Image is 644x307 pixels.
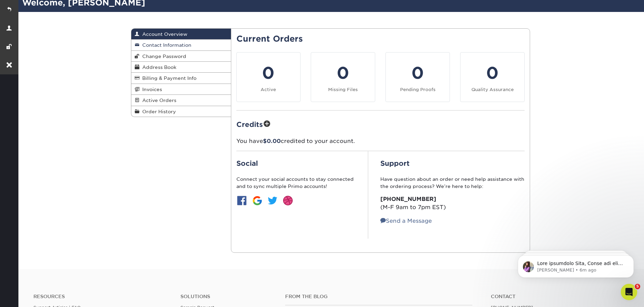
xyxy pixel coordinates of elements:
[380,159,525,167] h2: Support
[267,195,278,206] img: btn-twitter.jpg
[285,294,472,299] h4: From the Blog
[140,75,196,81] span: Billing & Payment Info
[263,138,281,144] span: $0.00
[328,87,358,92] small: Missing Files
[131,51,231,62] a: Change Password
[140,54,186,59] span: Change Password
[140,98,176,103] span: Active Orders
[131,84,231,95] a: Invoices
[380,195,525,211] p: (M-F 9am to 7pm EST)
[33,294,170,299] h4: Resources
[282,195,293,206] img: btn-dribbble.jpg
[140,64,176,70] span: Address Book
[131,29,231,40] a: Account Overview
[180,294,275,299] h4: Solutions
[315,61,371,85] div: 0
[131,95,231,106] a: Active Orders
[131,40,231,50] a: Contact Information
[252,195,263,206] img: btn-google.jpg
[241,61,296,85] div: 0
[400,87,436,92] small: Pending Proofs
[380,176,525,190] p: Have question about an order or need help assistance with the ordering process? We’re here to help:
[380,218,432,224] a: Send a Message
[131,62,231,73] a: Address Book
[236,119,525,129] h2: Credits
[311,52,375,102] a: 0 Missing Files
[236,137,525,145] p: You have credited to your account.
[140,31,187,37] span: Account Overview
[465,61,520,85] div: 0
[140,109,176,114] span: Order History
[621,284,637,300] iframe: Intercom live chat
[2,286,58,305] iframe: Google Customer Reviews
[236,195,247,206] img: btn-facebook.jpg
[236,34,525,44] h2: Current Orders
[236,176,356,190] p: Connect your social accounts to stay connected and to sync multiple Primo accounts!
[390,61,445,85] div: 0
[385,52,450,102] a: 0 Pending Proofs
[491,294,628,299] a: Contact
[140,42,191,48] span: Contact Information
[236,159,356,167] h2: Social
[140,87,162,92] span: Invoices
[261,87,276,92] small: Active
[131,73,231,84] a: Billing & Payment Info
[131,106,231,117] a: Order History
[508,241,644,289] iframe: Intercom notifications message
[236,52,301,102] a: 0 Active
[471,87,514,92] small: Quality Assurance
[380,196,436,202] strong: [PHONE_NUMBER]
[635,284,640,289] span: 5
[460,52,525,102] a: 0 Quality Assurance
